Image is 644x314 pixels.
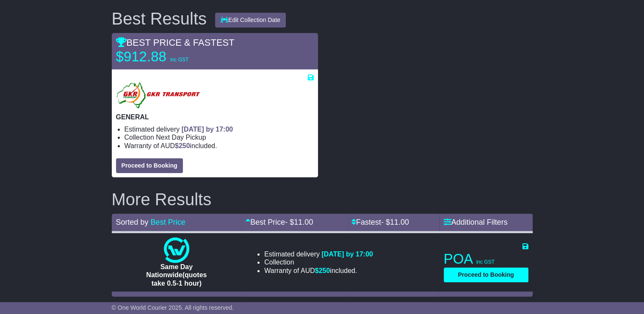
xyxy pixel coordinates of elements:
[390,218,409,226] span: 11.00
[319,267,330,274] span: 250
[156,134,206,141] span: Next Day Pickup
[116,158,183,173] button: Proceed to Booking
[151,218,185,226] a: Best Price
[315,267,330,274] span: $
[116,218,149,226] span: Sorted by
[321,251,373,258] span: [DATE] by 17:00
[444,267,528,282] button: Proceed to Booking
[381,218,409,226] span: - $
[476,259,495,265] span: inc GST
[264,267,373,275] li: Warranty of AUD included.
[124,133,314,141] li: Collection
[164,237,189,263] img: One World Courier: Same Day Nationwide(quotes take 0.5-1 hour)
[444,218,508,226] a: Additional Filters
[146,263,207,286] span: Same Day Nationwide(quotes take 0.5-1 hour)
[264,250,373,258] li: Estimated delivery
[285,218,313,226] span: - $
[116,82,202,109] img: GKR: GENERAL
[112,190,533,209] h2: More Results
[116,113,314,121] p: GENERAL
[264,258,373,266] li: Collection
[444,251,528,267] p: POA
[179,142,190,149] span: 250
[246,218,313,226] a: Best Price- $11.00
[124,142,314,150] li: Warranty of AUD included.
[116,48,222,65] p: $912.88
[215,13,286,28] button: Edit Collection Date
[112,304,234,311] span: © One World Courier 2025. All rights reserved.
[175,142,190,149] span: $
[170,57,188,63] span: inc GST
[351,218,409,226] a: Fastest- $11.00
[294,218,313,226] span: 11.00
[182,126,233,133] span: [DATE] by 17:00
[108,9,211,28] div: Best Results
[124,125,314,133] li: Estimated delivery
[116,37,235,48] span: BEST PRICE & FASTEST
